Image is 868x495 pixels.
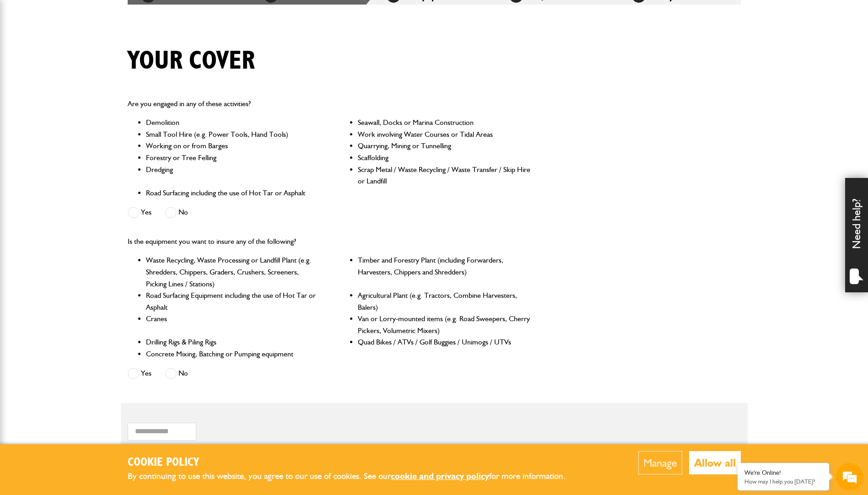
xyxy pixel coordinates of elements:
[146,129,319,140] li: Small Tool Hire (e.g. Power Tools, Hand Tools)
[358,290,531,313] li: Agricultural Plant (e.g. Tractors, Combine Harvesters, Balers)
[48,51,154,63] div: Chat with us now
[146,336,319,348] li: Drilling Rigs & Piling Rigs
[358,129,531,140] li: Work involving Water Courses or Tidal Areas
[358,336,531,348] li: Quad Bikes / ATVs / Golf Buggies / Unimogs / UTVs
[146,290,319,313] li: Road Surfacing Equipment including the use of Hot Tar or Asphalt
[16,51,38,64] img: d_20077148190_company_1631870298795_20077148190
[12,139,167,159] input: Enter your phone number
[128,98,532,110] p: Are you engaged in any of these activities?
[146,117,319,129] li: Demolition
[358,164,531,187] li: Scrap Metal / Waste Recycling / Waste Transfer / Skip Hire or Landfill
[358,117,531,129] li: Seawall, Docks or Marina Construction
[124,282,166,294] em: Start Chat
[146,164,319,187] li: Dredging
[128,368,151,379] label: Yes
[638,451,682,474] button: Manage
[744,469,822,477] div: We're Online!
[12,166,167,274] textarea: Type your message and hit 'Enter'
[146,254,319,290] li: Waste Recycling, Waste Processing or Landfill Plant (e.g. Shredders, Chippers, Graders, Crushers,...
[150,5,172,27] div: Minimize live chat window
[358,254,531,290] li: Timber and Forestry Plant (including Forwarders, Harvesters, Chippers and Shredders)
[146,152,319,164] li: Forestry or Tree Felling
[391,471,489,481] a: cookie and privacy policy
[358,313,531,336] li: Van or Lorry-mounted items (e.g. Road Sweepers, Cherry Pickers, Volumetric Mixers)
[12,112,167,132] input: Enter your email address
[689,451,741,474] button: Allow all
[128,456,581,470] h2: Cookie Policy
[12,85,167,105] input: Enter your last name
[128,207,151,218] label: Yes
[146,348,319,360] li: Concrete Mixing, Batching or Pumping equipment
[146,313,319,336] li: Cranes
[165,368,188,379] label: No
[128,236,532,247] p: Is the equipment you want to insure any of the following?
[358,140,531,152] li: Quarrying, Mining or Tunnelling
[146,187,319,199] li: Road Surfacing including the use of Hot Tar or Asphalt
[845,178,868,292] div: Need help?
[146,140,319,152] li: Working on or from Barges
[128,469,581,484] p: By continuing to use this website, you agree to our use of cookies. See our for more information.
[165,207,188,218] label: No
[358,152,531,164] li: Scaffolding
[128,46,255,76] h1: Your cover
[744,478,822,485] p: How may I help you today?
